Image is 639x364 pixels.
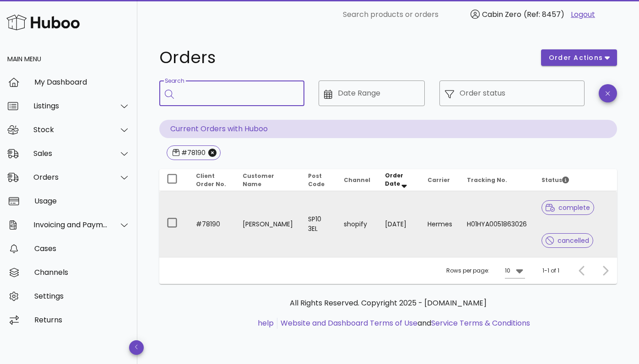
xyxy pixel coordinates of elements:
[179,148,206,157] div: #78190
[159,120,617,138] p: Current Orders with Huboo
[505,267,510,275] div: 10
[33,220,108,229] div: Invoicing and Payments
[34,197,130,205] div: Usage
[336,169,378,191] th: Channel
[196,172,226,188] span: Client Order No.
[385,171,403,187] span: Order Date
[301,191,336,257] td: SP10 3EL
[167,298,610,309] p: All Rights Reserved. Copyright 2025 - [DOMAIN_NAME]
[165,78,184,85] label: Search
[235,169,301,191] th: Customer Name
[446,257,525,284] div: Rows per page:
[420,169,460,191] th: Carrier
[34,78,130,86] div: My Dashboard
[467,176,507,184] span: Tracking No.
[542,176,569,184] span: Status
[308,172,325,188] span: Post Code
[546,204,590,211] span: complete
[34,316,130,324] div: Returns
[378,191,420,257] td: [DATE]
[428,176,450,184] span: Carrier
[344,176,370,184] span: Channel
[420,191,460,257] td: Hermes
[33,149,108,158] div: Sales
[571,9,595,20] a: Logout
[336,191,378,257] td: shopify
[189,169,235,191] th: Client Order No.
[542,267,559,275] div: 1-1 of 1
[548,53,603,63] span: order actions
[189,191,235,257] td: #78190
[258,318,274,328] a: help
[243,172,274,188] span: Customer Name
[541,49,617,66] button: order actions
[546,237,589,244] span: cancelled
[33,125,108,134] div: Stock
[524,9,564,20] span: (Ref: 8457)
[33,102,108,110] div: Listings
[208,149,217,157] button: Close
[534,169,617,191] th: Status
[431,318,530,328] a: Service Terms & Conditions
[6,12,80,32] img: Huboo Logo
[281,318,417,328] a: Website and Dashboard Terms of Use
[277,318,530,329] li: and
[378,169,420,191] th: Order Date: Sorted descending. Activate to remove sorting.
[235,191,301,257] td: [PERSON_NAME]
[159,49,530,66] h1: Orders
[460,169,534,191] th: Tracking No.
[301,169,336,191] th: Post Code
[34,268,130,277] div: Channels
[460,191,534,257] td: H01HYA0051863026
[33,173,108,182] div: Orders
[482,9,521,20] span: Cabin Zero
[34,292,130,300] div: Settings
[505,263,525,278] div: 10Rows per page:
[34,244,130,253] div: Cases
